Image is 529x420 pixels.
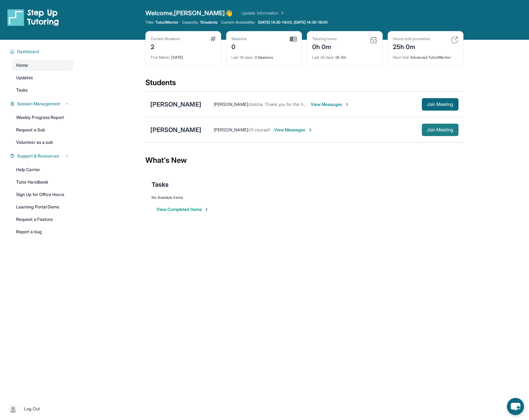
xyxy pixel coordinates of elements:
div: [DATE] [151,51,216,60]
span: First Match : [151,55,171,60]
a: [DATE] 14:30-18:00, [DATE] 14:30-18:00 [257,20,329,25]
span: Log Out [24,406,40,412]
button: Dashboard [15,48,70,55]
span: Next title : [393,55,410,60]
span: Tasks [152,180,169,189]
a: Volunteer as a sub [12,137,73,148]
span: Updates [16,75,33,81]
div: 0 Sessions [231,51,297,60]
a: Help Center [12,164,73,175]
div: 0h 0m [312,41,337,51]
a: Updates [12,72,73,83]
div: 25h 0m [393,41,430,51]
a: Tasks [12,84,73,96]
button: Join Meeting [422,98,458,111]
span: Last 30 days : [231,55,254,60]
a: Weekly Progress Report [12,112,73,123]
a: Request a Feature [12,214,73,225]
div: What's New [145,147,463,174]
img: card [370,36,377,44]
span: | [20,405,21,413]
div: [PERSON_NAME] [150,100,201,109]
div: Current Students [151,36,180,41]
span: [PERSON_NAME] : [214,127,249,132]
a: Learning Portal Demo [12,201,73,212]
div: Advanced Tutor/Mentor [393,51,458,60]
img: card [290,36,297,42]
button: View Completed Items [157,206,209,212]
img: card [210,36,216,41]
a: Home [12,60,73,71]
img: card [451,36,458,44]
div: No Available Items [152,195,457,200]
div: 0h 0m [312,51,377,60]
span: View Messages [311,101,349,107]
a: |Log Out [6,402,73,416]
span: Gotcha. Thank you for the heads up! I will make sure she is on track during the homework section ... [249,102,473,107]
span: Join Meeting [427,128,454,132]
span: Dashboard [17,48,39,55]
div: Hours until promotion [393,36,430,41]
span: Tasks [16,87,28,93]
img: user-img [9,404,17,413]
span: Title: [145,20,154,25]
button: Join Meeting [422,124,458,136]
span: Of course!! [249,127,270,132]
div: Students [145,78,463,91]
div: [PERSON_NAME] [150,126,201,134]
span: Home [16,62,28,68]
a: Tutor Handbook [12,176,73,188]
span: [PERSON_NAME] : [214,102,249,107]
div: Tutoring hours [312,36,337,41]
span: Join Meeting [427,103,454,106]
button: chat-button [507,398,524,415]
span: Welcome, [PERSON_NAME] 👋 [145,9,233,17]
div: 2 [151,41,180,51]
span: Support & Resources [17,153,59,159]
span: Capacity: [182,20,199,25]
img: Chevron-Right [344,102,349,107]
img: Chevron Right [279,10,285,16]
span: Session Management [17,101,60,107]
span: Current Availability: [221,20,255,25]
div: 0 [231,41,247,51]
div: Sessions [231,36,247,41]
a: Report a bug [12,226,73,237]
span: [DATE] 14:30-18:00, [DATE] 14:30-18:00 [258,20,328,25]
span: Tutor/Mentor [155,20,178,25]
img: Chevron-Right [308,127,313,132]
img: logo [7,9,59,26]
button: Session Management [15,101,70,107]
button: Support & Resources [15,153,70,159]
span: Last 30 days : [312,55,335,60]
span: View Messages [274,127,313,133]
a: Sign Up for Office Hours [12,189,73,200]
a: Update Information [241,10,285,16]
span: 1 Students [200,20,217,25]
a: Request a Sub [12,124,73,135]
